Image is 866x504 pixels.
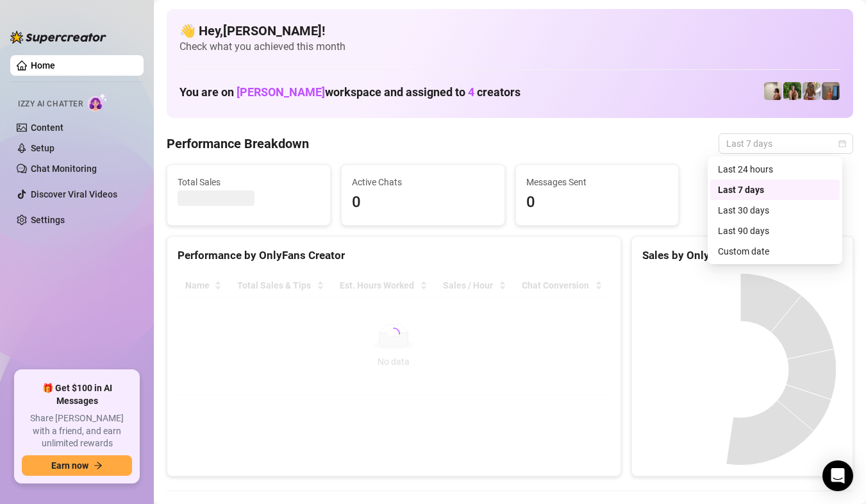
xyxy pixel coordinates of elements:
div: Last 24 hours [718,162,832,176]
img: Nathaniel [783,82,801,100]
span: Izzy AI Chatter [18,98,83,110]
div: Last 90 days [718,224,832,238]
img: Nathaniel [803,82,820,100]
div: Performance by OnlyFans Creator [178,247,610,264]
img: Ralphy [764,82,782,100]
h4: Performance Breakdown [167,135,309,153]
span: Total Sales [178,175,320,189]
a: Chat Monitoring [31,164,97,174]
span: Last 7 days [726,134,845,153]
div: Custom date [710,241,840,262]
span: 🎁 Get $100 in AI Messages [22,382,132,407]
h4: 👋 Hey, [PERSON_NAME] ! [179,22,840,40]
div: Sales by OnlyFans Creator [642,247,842,264]
div: Custom date [718,244,832,258]
div: Last 90 days [710,221,840,241]
div: Last 24 hours [710,159,840,180]
span: Share [PERSON_NAME] with a friend, and earn unlimited rewards [22,412,132,450]
img: AI Chatter [88,93,108,112]
span: 0 [526,190,669,215]
img: Wayne [822,82,840,100]
a: Content [31,122,63,133]
span: arrow-right [94,461,103,470]
a: Setup [31,143,54,153]
span: calendar [838,140,846,147]
span: Check what you achieved this month [179,40,840,54]
span: loading [385,325,403,343]
img: logo-BBDzfeDw.svg [10,31,106,44]
a: Settings [31,215,65,225]
div: Last 7 days [718,183,832,197]
a: Home [31,60,55,71]
span: [PERSON_NAME] [237,85,325,99]
span: 4 [468,85,474,99]
span: 0 [352,190,494,215]
span: Messages Sent [526,175,669,189]
button: Earn nowarrow-right [22,455,132,476]
h1: You are on workspace and assigned to creators [179,85,520,99]
div: Last 30 days [718,203,832,217]
div: Open Intercom Messenger [822,460,853,491]
span: Active Chats [352,175,494,189]
div: Last 7 days [710,180,840,200]
div: Last 30 days [710,200,840,221]
span: Earn now [51,460,88,471]
a: Discover Viral Videos [31,189,117,199]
